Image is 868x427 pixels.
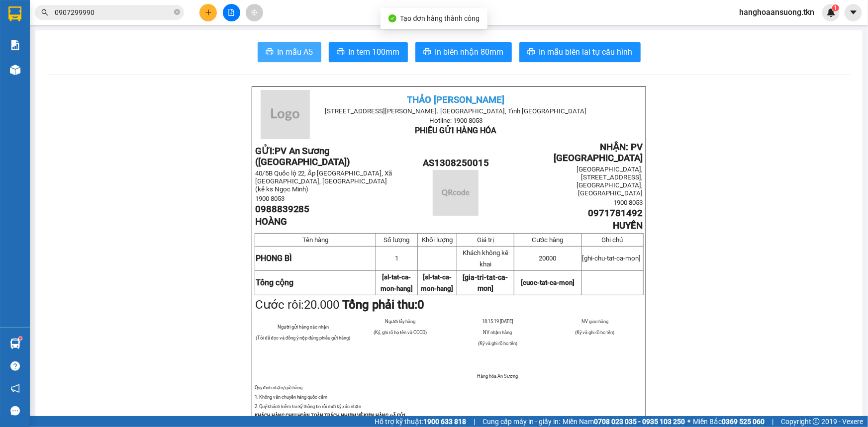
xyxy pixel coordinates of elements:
span: (Ký và ghi rõ họ tên) [575,330,614,335]
span: THẢO [PERSON_NAME] [407,94,505,105]
img: qr-code [433,170,479,216]
sup: 1 [832,4,839,11]
span: | [772,416,773,427]
span: check-circle [388,14,396,22]
span: | [474,416,475,427]
span: (Ký, ghi rõ họ tên và CCCD) [374,330,427,335]
span: Tạo đơn hàng thành công [400,14,480,22]
span: Hotline: 1900 8053 [429,117,482,124]
img: logo-vxr [8,6,21,21]
span: Miền Nam [563,416,685,427]
span: notification [10,384,20,393]
span: Ghi chú [602,236,623,244]
span: printer [266,48,274,57]
button: printerIn mẫu biên lai tự cấu hình [519,42,641,62]
span: close-circle [174,9,180,15]
span: 1. Không vân chuyển hàng quốc cấm [255,394,328,400]
li: Hotline: 1900 8153 [93,37,416,49]
span: 40/5B Quốc lộ 22, Ấp [GEOGRAPHIC_DATA], Xã [GEOGRAPHIC_DATA], [GEOGRAPHIC_DATA] (kế ks Ngọc Minh) [255,170,392,193]
span: HUYỀN [613,220,643,231]
span: aim [251,9,258,16]
span: (Ký và ghi rõ họ tên) [478,341,517,346]
span: PV An Sương ([GEOGRAPHIC_DATA]) [255,146,351,168]
span: message [10,406,20,416]
button: aim [246,4,263,21]
span: 0 [418,298,425,312]
button: printerIn mẫu A5 [258,42,321,62]
span: [cuoc-tat-ca-mon] [521,279,575,286]
span: close-circle [174,8,180,17]
span: Giá trị [477,236,494,244]
span: 20.000 [304,298,340,312]
span: [sl-tat-ca-mon-hang] [421,273,453,292]
strong: 1900 633 818 [423,418,466,426]
span: In tem 100mm [349,46,400,58]
img: warehouse-icon [10,339,20,349]
span: Người gửi hàng xác nhận [278,324,329,330]
span: 1 [834,4,837,11]
span: Cước hàng [532,236,564,244]
span: question-circle [10,361,20,371]
sup: 1 [19,337,22,340]
span: 0988839285 [255,204,310,215]
span: 1900 8053 [614,199,643,206]
span: Hàng hóa An Sương [477,373,518,379]
span: In biên nhận 80mm [435,46,504,58]
img: warehouse-icon [10,65,20,75]
span: Khách không kê khai [463,249,508,268]
img: icon-new-feature [827,8,836,17]
span: caret-down [849,8,858,17]
span: 20000 [539,255,557,262]
span: PHONG BÌ [256,254,292,263]
span: hanghoaansuong.tkn [731,6,822,18]
span: 2. Quý khách kiểm tra kỹ thông tin rồi mới ký xác nhận [255,404,362,409]
b: GỬI : PV An Sương ([GEOGRAPHIC_DATA]) [12,72,158,105]
span: Quy định nhận/gửi hàng [255,385,302,390]
span: NHẬN: PV [GEOGRAPHIC_DATA] [554,142,643,164]
strong: 0369 525 060 [722,418,765,426]
span: [STREET_ADDRESS][PERSON_NAME]. [GEOGRAPHIC_DATA], Tỉnh [GEOGRAPHIC_DATA] [325,107,587,115]
span: Người lấy hàng [385,319,415,324]
span: Tên hàng [302,236,328,244]
span: printer [527,48,535,57]
span: [gia-tri-tat-ca-mon] [463,273,508,292]
img: solution-icon [10,40,20,50]
span: ⚪️ [687,420,690,424]
span: Số lượng [384,236,409,244]
span: NV nhận hàng [483,330,512,335]
img: logo [261,90,310,139]
button: file-add [223,4,240,21]
strong: Tổng phải thu: [343,298,425,312]
span: [ghi-chu-tat-ca-mon] [582,255,641,262]
span: 0971781492 [588,208,643,219]
span: printer [423,48,431,57]
span: printer [337,48,345,57]
li: [STREET_ADDRESS][PERSON_NAME]. [GEOGRAPHIC_DATA], Tỉnh [GEOGRAPHIC_DATA] [93,24,416,37]
span: Cung cấp máy in - giấy in: [482,416,560,427]
span: 1 [395,255,398,262]
span: search [41,9,48,16]
span: NV giao hàng [581,319,608,324]
span: 1900 8053 [255,195,285,202]
span: file-add [228,9,235,16]
span: Khối lượng [422,236,453,244]
span: copyright [813,418,820,425]
span: Miền Bắc [693,416,765,427]
input: Tìm tên, số ĐT hoặc mã đơn [55,7,172,18]
strong: 0708 023 035 - 0935 103 250 [594,418,685,426]
span: AS1308250015 [423,158,489,169]
button: printerIn tem 100mm [329,42,408,62]
img: logo.jpg [12,12,62,62]
span: HOÀNG [255,216,287,227]
button: caret-down [845,4,862,21]
strong: KHÁCH HÀNG CHỊU HOÀN TOÀN TRÁCH NHIỆM VỀ KIỆN HÀNG ĐÃ GỬI [255,413,406,419]
span: [sl-tat-ca-mon-hang] [381,273,413,292]
span: (Tôi đã đọc và đồng ý nộp đúng phiếu gửi hàng) [256,335,351,341]
span: In mẫu A5 [278,46,313,58]
span: Cước rồi: [255,298,425,312]
span: plus [205,9,212,16]
span: [GEOGRAPHIC_DATA], [STREET_ADDRESS], [GEOGRAPHIC_DATA], [GEOGRAPHIC_DATA] [577,166,643,197]
button: printerIn biên nhận 80mm [415,42,512,62]
span: 18:15:19 [DATE] [482,319,513,324]
button: plus [199,4,217,21]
